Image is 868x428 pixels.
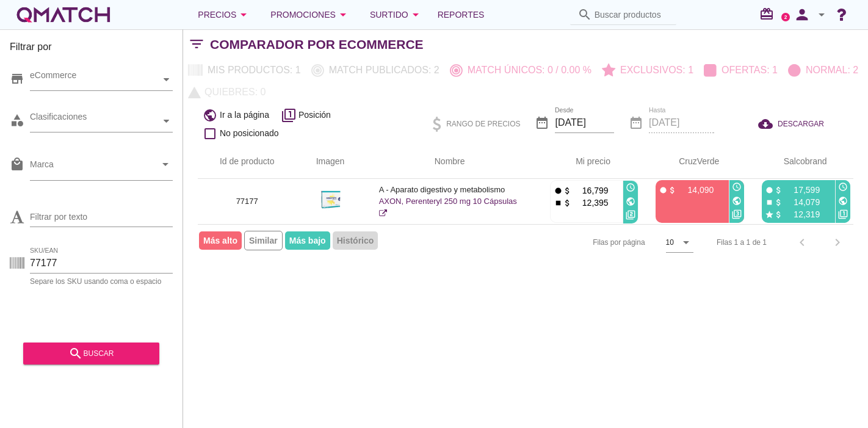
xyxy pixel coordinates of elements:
[360,2,433,27] button: Surtido
[758,117,778,131] i: cloud_download
[778,118,824,129] span: DESCARGAR
[615,63,693,78] p: Exclusivos: 1
[379,184,521,196] p: A - Aparato digestivo y metabolismo
[210,35,424,54] h2: Comparador por eCommerce
[188,2,261,27] button: Precios
[68,346,83,361] i: search
[370,7,423,22] div: Surtido
[765,186,774,195] i: fiber_manual_record
[15,2,112,27] a: white-qmatch-logo
[10,40,173,59] h3: Filtrar por
[626,210,635,220] i: filter_2
[563,198,572,208] i: attach_money
[668,186,677,195] i: attach_money
[433,2,490,27] a: Reportes
[699,59,783,81] button: Ofertas: 1
[783,184,820,196] p: 17,599
[298,109,331,122] span: Posición
[659,186,668,195] i: fiber_manual_record
[183,44,210,45] i: filter_list
[10,71,24,86] i: store
[364,145,535,179] th: Nombre: Not sorted.
[158,157,173,172] i: arrow_drop_down
[783,208,820,220] p: 12,319
[783,196,820,208] p: 14,079
[554,198,563,208] i: stop
[626,183,635,192] i: access_time
[626,197,635,206] i: public
[679,235,693,250] i: arrow_drop_down
[336,7,350,22] i: arrow_drop_down
[33,346,150,361] div: buscar
[285,231,330,250] span: Más bajo
[212,195,281,208] p: 77177
[765,198,774,207] i: stop
[732,196,742,206] i: public
[471,225,693,260] div: Filas por página
[577,7,592,22] i: search
[333,231,378,250] span: Histórico
[774,198,783,207] i: attach_money
[463,63,591,78] p: Match únicos: 0 / 0.00 %
[535,145,642,179] th: Mi precio: Not sorted. Activate to sort ascending.
[595,5,669,24] input: Buscar productos
[379,197,517,218] a: AXON, Perenteryl 250 mg 10 Cápsulas
[535,115,549,130] i: date_range
[270,7,350,22] div: Promociones
[732,209,742,219] i: filter_3
[774,186,783,195] i: attach_money
[717,237,767,248] div: Filas 1 a 1 de 1
[572,184,609,197] p: 16,799
[199,231,242,250] span: Más alto
[814,7,829,22] i: arrow_drop_down
[203,126,217,141] i: check_box_outline_blank
[296,145,364,179] th: Imagen: Not sorted.
[732,182,742,192] i: access_time
[203,108,217,123] i: public
[261,2,360,27] button: Promociones
[781,13,790,21] a: 2
[30,278,173,285] div: Separe los SKU usando coma o espacio
[554,186,563,195] i: fiber_manual_record
[318,184,342,215] img: 77177_275.jpg
[641,145,747,179] th: CruzVerde: Not sorted. Activate to sort ascending.
[677,184,714,196] p: 14,090
[801,63,858,78] p: Normal: 2
[198,145,296,179] th: Id de producto: Not sorted.
[10,157,24,172] i: local_mall
[838,196,848,206] i: public
[774,210,783,219] i: attach_money
[717,63,778,78] p: Ofertas: 1
[666,237,674,248] div: 10
[790,6,814,23] i: person
[748,113,834,135] button: DESCARGAR
[244,231,283,250] span: Similar
[563,186,572,195] i: attach_money
[747,145,853,179] th: Salcobrand: Not sorted. Activate to sort ascending.
[597,59,699,81] button: Exclusivos: 1
[445,59,597,81] button: Match únicos: 0 / 0.00 %
[438,7,485,22] span: Reportes
[572,197,609,209] p: 12,395
[783,59,864,81] button: Normal: 2
[838,209,848,219] i: filter_1
[784,14,787,20] text: 2
[220,109,269,122] span: Ir a la página
[281,108,296,123] i: filter_1
[759,7,779,21] i: redeem
[555,113,614,132] input: Desde
[23,343,159,365] button: buscar
[198,7,251,22] div: Precios
[10,113,24,128] i: category
[236,7,251,22] i: arrow_drop_down
[838,182,848,192] i: access_time
[408,7,423,22] i: arrow_drop_down
[220,127,279,140] span: No posicionado
[765,210,774,219] i: star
